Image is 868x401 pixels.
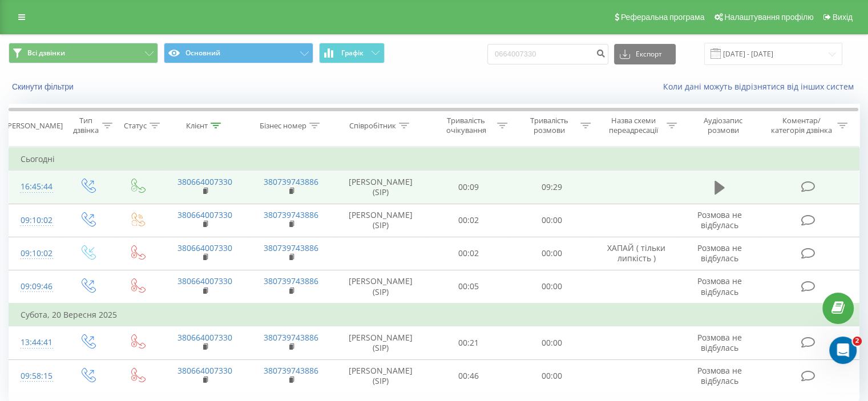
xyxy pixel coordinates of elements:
[264,276,318,286] a: 380739743886
[724,13,813,22] span: Налаштування профілю
[621,13,705,22] span: Реферальна програма
[697,242,742,264] span: Розмова не відбулась
[853,337,862,346] span: 2
[520,116,578,135] div: Тривалість розмови
[177,332,232,343] a: 380664007330
[9,303,859,326] td: Субота, 20 Вересня 2025
[604,116,664,135] div: Назва схеми переадресації
[510,359,593,392] td: 00:00
[349,121,396,131] div: Співробітник
[177,242,232,253] a: 380664007330
[21,209,51,232] div: 09:10:02
[663,81,859,92] a: Коли дані можуть відрізнятися вiд інших систем
[341,49,364,57] span: Графік
[614,44,676,64] button: Експорт
[27,48,65,58] span: Всі дзвінки
[124,121,147,131] div: Статус
[164,43,313,63] button: Основний
[829,337,857,364] iframe: Intercom live chat
[334,359,427,392] td: [PERSON_NAME] (SIP)
[487,44,608,64] input: Пошук за номером
[5,121,63,131] div: [PERSON_NAME]
[9,82,79,92] button: Скинути фільтри
[510,204,593,237] td: 00:00
[438,116,495,135] div: Тривалість очікування
[593,237,679,270] td: ХАПАЙ ( тільки липкість )
[697,276,742,297] span: Розмова не відбулась
[177,176,232,187] a: 380664007330
[510,171,593,204] td: 09:29
[72,116,99,135] div: Тип дзвінка
[21,331,51,354] div: 13:44:41
[697,332,742,353] span: Розмова не відбулась
[21,176,51,198] div: 16:45:44
[427,204,510,237] td: 00:02
[510,237,593,270] td: 00:00
[334,326,427,359] td: [PERSON_NAME] (SIP)
[427,237,510,270] td: 00:02
[510,326,593,359] td: 00:00
[21,276,51,298] div: 09:09:46
[9,148,859,171] td: Сьогодні
[697,365,742,386] span: Розмова не відбулась
[260,121,306,131] div: Бізнес номер
[427,326,510,359] td: 00:21
[334,270,427,303] td: [PERSON_NAME] (SIP)
[697,209,742,230] span: Розмова не відбулась
[690,116,757,135] div: Аудіозапис розмови
[264,332,318,343] a: 380739743886
[427,270,510,303] td: 00:05
[177,365,232,376] a: 380664007330
[21,242,51,265] div: 09:10:02
[264,176,318,187] a: 380739743886
[427,171,510,204] td: 00:09
[510,270,593,303] td: 00:00
[833,13,853,22] span: Вихід
[264,365,318,376] a: 380739743886
[186,121,208,131] div: Клієнт
[334,204,427,237] td: [PERSON_NAME] (SIP)
[264,242,318,253] a: 380739743886
[177,276,232,286] a: 380664007330
[319,43,385,63] button: Графік
[768,116,834,135] div: Коментар/категорія дзвінка
[177,209,232,220] a: 380664007330
[264,209,318,220] a: 380739743886
[21,365,51,387] div: 09:58:15
[334,171,427,204] td: [PERSON_NAME] (SIP)
[9,43,158,63] button: Всі дзвінки
[427,359,510,392] td: 00:46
